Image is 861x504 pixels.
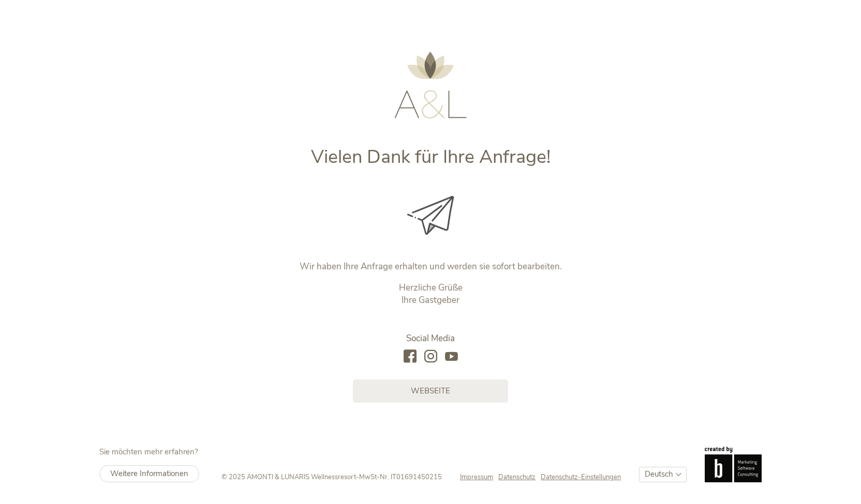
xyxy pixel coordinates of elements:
[411,386,450,396] span: Webseite
[221,472,356,482] span: © 2025 AMONTI & LUNARIS Wellnessresort
[498,472,536,482] span: Datenschutz
[445,350,458,364] a: youtube
[353,379,508,403] a: Webseite
[215,261,647,273] p: Wir haben Ihre Anfrage erhalten und werden sie sofort bearbeiten.
[424,350,437,364] a: instagram
[460,472,493,482] span: Impressum
[359,472,442,482] span: MwSt-Nr. IT01691450215
[705,447,762,482] img: Brandnamic GmbH | Leading Hospitality Solutions
[311,144,551,170] span: Vielen Dank für Ihre Anfrage!
[215,282,647,307] p: Herzliche Grüße Ihre Gastgeber
[404,350,417,364] a: facebook
[406,332,455,344] span: Social Media
[460,472,498,482] a: Impressum
[407,196,454,235] img: Vielen Dank für Ihre Anfrage!
[356,472,359,482] span: -
[99,465,199,482] a: Weitere Informationen
[110,468,188,479] span: Weitere Informationen
[394,52,467,118] img: AMONTI & LUNARIS Wellnessresort
[99,447,198,457] span: Sie möchten mehr erfahren?
[541,472,621,482] a: Datenschutz-Einstellungen
[498,472,541,482] a: Datenschutz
